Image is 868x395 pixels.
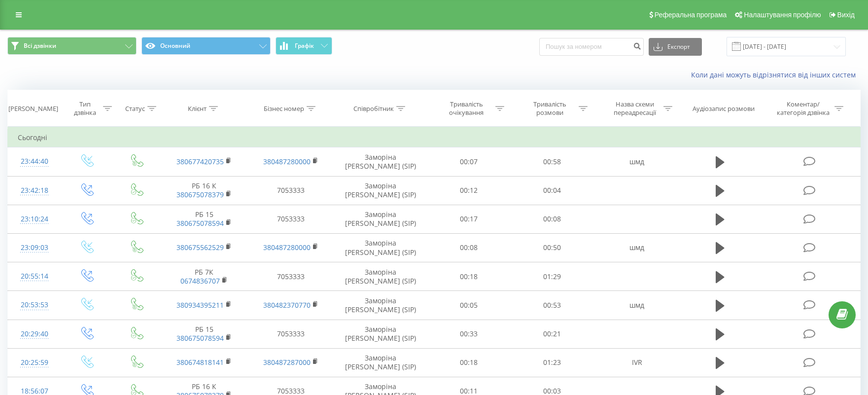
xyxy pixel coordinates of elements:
div: 20:25:59 [18,353,51,372]
div: 20:53:53 [18,295,51,315]
td: 01:29 [511,262,594,291]
a: 380677420735 [176,157,224,166]
td: 01:23 [511,348,594,377]
td: 00:04 [511,176,594,205]
td: Сьогодні [8,128,861,147]
td: 7053333 [247,320,334,348]
td: Заморіна [PERSON_NAME] (SIP) [334,233,427,262]
a: 380675078594 [176,218,224,228]
button: Експорт [649,38,702,56]
div: Статус [125,105,145,113]
td: Заморіна [PERSON_NAME] (SIP) [334,262,427,291]
div: Коментар/категорія дзвінка [774,100,832,117]
td: шмд [593,291,680,320]
td: 00:58 [511,147,594,176]
div: 23:09:03 [18,238,51,257]
td: РБ 15 [161,205,247,233]
td: Заморіна [PERSON_NAME] (SIP) [334,205,427,233]
span: Реферальна програма [655,11,727,19]
td: 00:08 [427,233,511,262]
a: 380674818141 [176,358,224,367]
td: 00:12 [427,176,511,205]
td: 00:18 [427,262,511,291]
td: 7053333 [247,176,334,205]
td: 00:18 [427,348,511,377]
div: [PERSON_NAME] [8,105,58,113]
input: Пошук за номером [539,38,644,56]
td: 00:07 [427,147,511,176]
div: Клієнт [188,105,207,113]
td: 00:05 [427,291,511,320]
td: 00:33 [427,320,511,348]
div: Аудіозапис розмови [693,105,755,113]
a: 380487280000 [263,243,311,252]
td: шмд [593,147,680,176]
td: шмд [593,233,680,262]
td: 00:17 [427,205,511,233]
td: 7053333 [247,262,334,291]
a: 0674836707 [180,276,220,286]
div: Назва схеми переадресації [608,100,661,117]
div: Тип дзвінка [69,100,100,117]
a: 380675562529 [176,243,224,252]
div: 23:10:24 [18,210,51,229]
td: 00:50 [511,233,594,262]
a: 380487280000 [263,157,311,166]
a: Коли дані можуть відрізнятися вiд інших систем [691,70,861,79]
span: Налаштування профілю [744,11,821,19]
span: Всі дзвінки [24,42,56,50]
div: Співробітник [353,105,394,113]
td: РБ 7К [161,262,247,291]
button: Основний [141,37,271,55]
td: РБ 16 К [161,176,247,205]
td: РБ 15 [161,320,247,348]
div: 20:29:40 [18,324,51,344]
td: 7053333 [247,205,334,233]
div: Тривалість очікування [440,100,493,117]
a: 380487287000 [263,358,311,367]
td: 00:53 [511,291,594,320]
span: Вихід [837,11,855,19]
td: Заморіна [PERSON_NAME] (SIP) [334,320,427,348]
a: 380482370770 [263,300,311,310]
button: Всі дзвінки [7,37,137,55]
td: 00:21 [511,320,594,348]
td: 00:08 [511,205,594,233]
a: 380675078594 [176,333,224,343]
span: Графік [295,42,314,49]
div: 20:55:14 [18,267,51,286]
button: Графік [276,37,332,55]
td: Заморіна [PERSON_NAME] (SIP) [334,176,427,205]
td: Заморіна [PERSON_NAME] (SIP) [334,348,427,377]
a: 380675078379 [176,190,224,199]
div: Бізнес номер [264,105,304,113]
td: Заморіна [PERSON_NAME] (SIP) [334,291,427,320]
div: 23:42:18 [18,181,51,200]
td: IVR [593,348,680,377]
div: 23:44:40 [18,152,51,171]
div: Тривалість розмови [523,100,576,117]
td: Заморіна [PERSON_NAME] (SIP) [334,147,427,176]
a: 380934395211 [176,300,224,310]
